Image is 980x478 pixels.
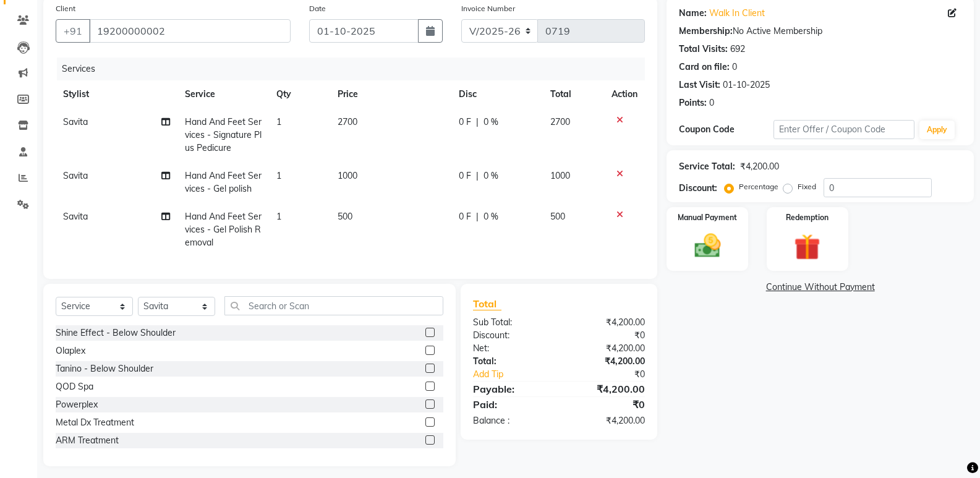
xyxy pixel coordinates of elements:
th: Qty [269,80,330,108]
div: Shine Effect - Below Shoulder [56,326,176,339]
div: Coupon Code [679,123,773,136]
div: ₹0 [575,368,654,381]
button: +91 [56,19,90,43]
label: Percentage [739,181,778,192]
label: Client [56,3,75,14]
span: 0 F [459,169,471,182]
div: Metal Dx Treatment [56,416,134,429]
div: Last Visit: [679,79,720,92]
th: Total [543,80,604,108]
img: _cash.svg [686,231,729,261]
span: | [476,169,479,182]
button: Apply [919,121,955,139]
span: 0 F [459,116,471,129]
th: Disc [451,80,543,108]
div: Total: [464,355,559,368]
span: Total [473,297,501,310]
div: ₹4,200.00 [559,316,654,329]
div: Balance : [464,414,559,427]
div: 01-10-2025 [723,79,770,92]
div: Payable: [464,382,559,396]
th: Service [177,80,269,108]
div: Points: [679,96,707,109]
div: ARM Treatment [56,434,119,447]
div: Olaplex [56,344,85,357]
div: Discount: [464,329,559,342]
label: Fixed [798,181,816,192]
div: 0 [709,96,714,109]
input: Search or Scan [224,296,443,315]
span: 0 F [459,210,471,223]
div: 692 [730,43,745,56]
span: 1 [276,170,281,181]
input: Search by Name/Mobile/Email/Code [89,19,291,43]
span: 0 % [484,210,498,223]
div: Services [57,58,654,80]
span: Savita [63,211,88,222]
span: Hand And Feet Services - Gel Polish Removal [185,211,262,248]
div: ₹4,200.00 [740,160,779,173]
div: Tanino - Below Shoulder [56,362,153,375]
th: Action [604,80,645,108]
label: Manual Payment [678,212,737,223]
span: 1000 [338,170,357,181]
div: ₹0 [559,329,654,342]
div: ₹4,200.00 [559,414,654,427]
div: Sub Total: [464,316,559,329]
div: ₹4,200.00 [559,342,654,355]
span: Savita [63,116,88,127]
span: Savita [63,170,88,181]
input: Enter Offer / Coupon Code [773,120,914,139]
span: 2700 [338,116,357,127]
label: Redemption [786,212,829,223]
div: 0 [732,61,737,74]
span: 1 [276,116,281,127]
span: | [476,210,479,223]
div: Powerplex [56,398,98,411]
img: _gift.svg [786,231,829,263]
div: Net: [464,342,559,355]
div: Paid: [464,397,559,412]
a: Walk In Client [709,7,765,20]
span: 1 [276,211,281,222]
a: Continue Without Payment [669,281,971,294]
span: 2700 [550,116,570,127]
div: Total Visits: [679,43,728,56]
span: 0 % [484,116,498,129]
a: Add Tip [464,368,575,381]
th: Stylist [56,80,177,108]
div: Card on file: [679,61,730,74]
div: Membership: [679,25,733,38]
div: No Active Membership [679,25,961,38]
div: Discount: [679,182,717,195]
div: ₹0 [559,397,654,412]
div: QOD Spa [56,380,93,393]
span: 0 % [484,169,498,182]
div: Service Total: [679,160,735,173]
span: Hand And Feet Services - Gel polish [185,170,262,194]
label: Date [309,3,326,14]
th: Price [330,80,452,108]
span: Hand And Feet Services - Signature Plus Pedicure [185,116,262,153]
span: 1000 [550,170,570,181]
div: ₹4,200.00 [559,382,654,396]
div: ₹4,200.00 [559,355,654,368]
span: | [476,116,479,129]
div: Name: [679,7,707,20]
span: 500 [550,211,565,222]
span: 500 [338,211,352,222]
label: Invoice Number [461,3,515,14]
